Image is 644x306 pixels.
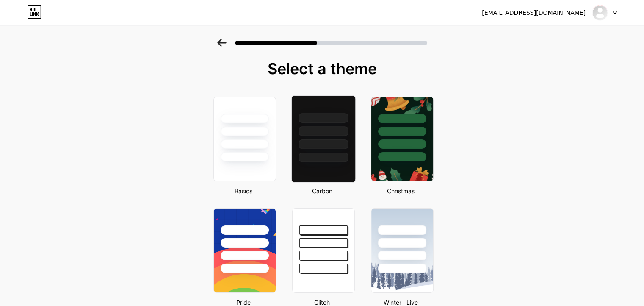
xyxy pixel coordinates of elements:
div: [EMAIL_ADDRESS][DOMAIN_NAME] [482,8,586,17]
img: babeauto [592,5,608,21]
div: Basics [211,186,276,195]
div: Christmas [368,186,434,195]
div: Select a theme [210,60,434,77]
div: Carbon [290,186,355,195]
